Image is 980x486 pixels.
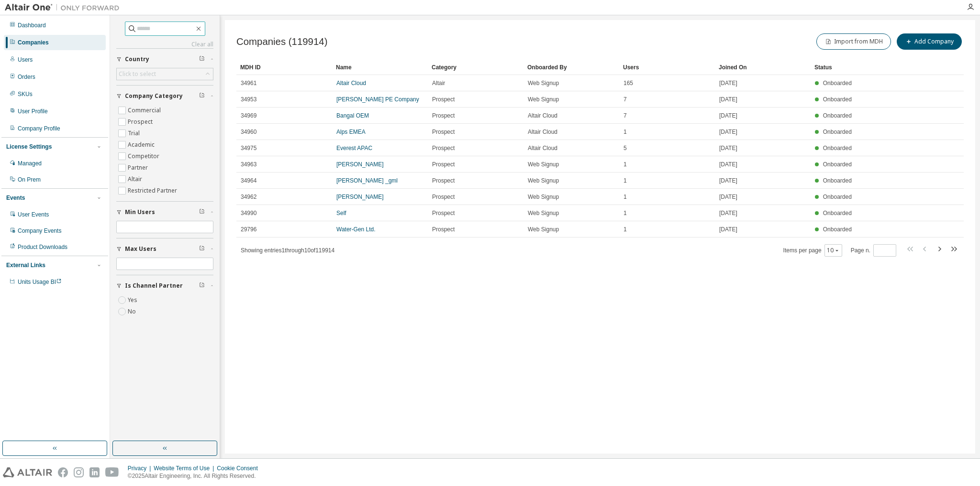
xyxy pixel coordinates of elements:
span: Onboarded [823,177,852,184]
span: Clear filter [199,92,205,100]
a: [PERSON_NAME] PE Company [336,96,419,103]
span: Companies (119914) [236,36,327,47]
span: 1 [624,209,627,217]
div: Company Profile [18,125,60,132]
label: Yes [128,294,139,306]
div: MDH ID [240,60,328,75]
span: Max Users [125,245,156,253]
a: Bangal OEM [336,112,369,119]
span: Min Users [125,208,155,216]
div: Cookie Consent [217,464,263,472]
span: Prospect [432,112,455,119]
label: Commercial [128,105,163,116]
div: Category [432,60,520,75]
div: Company Events [18,227,61,235]
span: 1 [624,226,627,233]
span: Web Signup [528,177,559,184]
span: 1 [624,128,627,136]
span: Altair Cloud [528,128,557,136]
span: [DATE] [719,193,737,201]
span: Onboarded [823,194,852,200]
span: Showing entries 1 through 10 of 119914 [241,247,334,254]
img: youtube.svg [105,467,119,477]
span: 34964 [241,177,256,184]
span: Web Signup [528,209,559,217]
span: 34961 [241,79,256,87]
span: 165 [624,79,633,87]
span: Web Signup [528,161,559,168]
span: [DATE] [719,161,737,168]
a: Clear all [116,41,213,48]
label: Trial [128,128,142,139]
span: 34990 [241,209,256,217]
img: instagram.svg [74,467,84,477]
span: 34962 [241,193,256,201]
span: Prospect [432,96,455,103]
span: Country [125,55,149,63]
span: Onboarded [823,226,852,233]
span: Items per page [783,244,842,257]
div: Product Downloads [18,243,67,251]
div: Click to select [117,68,213,80]
span: 1 [624,177,627,184]
span: Onboarded [823,161,852,168]
span: [DATE] [719,79,737,87]
p: © 2025 Altair Engineering, Inc. All Rights Reserved. [128,472,264,480]
div: Managed [18,160,42,167]
div: Status [814,60,906,75]
span: Prospect [432,128,455,136]
div: Users [18,56,33,64]
div: Joined On [719,60,807,75]
span: Prospect [432,226,455,233]
span: 1 [624,193,627,201]
button: Company Category [116,86,213,107]
div: Events [6,194,25,202]
span: Page n. [851,244,896,257]
a: Water-Gen Ltd. [336,226,376,233]
span: Onboarded [823,112,852,119]
span: [DATE] [719,177,737,184]
div: Users [623,60,711,75]
span: Web Signup [528,96,559,103]
a: [PERSON_NAME] [336,161,384,168]
span: Prospect [432,209,455,217]
button: Min Users [116,202,213,223]
span: 34969 [241,112,256,119]
button: Country [116,49,213,70]
span: Altair Cloud [528,112,557,119]
button: 10 [827,247,840,254]
span: 7 [624,96,627,103]
div: Onboarded By [527,60,615,75]
div: SKUs [18,90,33,98]
label: Altair [128,173,144,185]
span: 5 [624,144,627,152]
span: Prospect [432,161,455,168]
span: [DATE] [719,112,737,119]
span: 34953 [241,96,256,103]
div: External Links [6,261,45,269]
span: Altair [432,79,445,87]
img: Altair One [5,3,124,12]
div: Website Terms of Use [154,464,217,472]
span: Prospect [432,177,455,184]
div: Orders [18,73,35,81]
a: Altair Cloud [336,80,366,86]
span: Altair Cloud [528,144,557,152]
button: Add Company [897,33,962,50]
span: Clear filter [199,282,205,290]
img: linkedin.svg [89,467,100,477]
div: On Prem [18,176,41,184]
span: 34960 [241,128,256,136]
span: Web Signup [528,79,559,87]
span: Company Category [125,92,183,100]
span: Prospect [432,144,455,152]
span: Clear filter [199,245,205,253]
span: Web Signup [528,226,559,233]
span: Onboarded [823,145,852,151]
button: Max Users [116,238,213,259]
span: 34975 [241,144,256,152]
a: [PERSON_NAME] [336,194,384,200]
label: Competitor [128,151,161,162]
button: Is Channel Partner [116,275,213,296]
span: 1 [624,161,627,168]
